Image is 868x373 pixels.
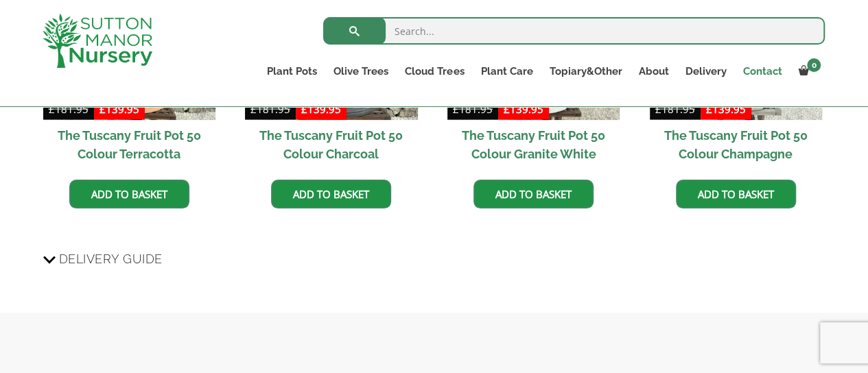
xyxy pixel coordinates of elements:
bdi: 181.95 [453,101,493,115]
a: Add to basket: “The Tuscany Fruit Pot 50 Colour Granite White” [473,180,594,208]
span: £ [301,101,307,115]
h2: The Tuscany Fruit Pot 50 Colour Granite White [447,120,620,169]
a: 0 [790,62,825,81]
a: Delivery [677,62,734,81]
span: 0 [807,58,821,72]
span: £ [49,101,55,115]
input: Search... [323,17,825,45]
span: £ [453,101,459,115]
bdi: 139.95 [504,101,543,115]
bdi: 181.95 [250,101,290,115]
bdi: 139.95 [99,101,139,115]
bdi: 139.95 [301,101,341,115]
h2: The Tuscany Fruit Pot 50 Colour Champagne [650,120,822,169]
h2: The Tuscany Fruit Pot 50 Colour Terracotta [43,120,215,169]
bdi: 181.95 [655,101,695,115]
span: Delivery Guide [59,246,163,272]
span: £ [504,101,510,115]
span: £ [250,101,257,115]
h2: The Tuscany Fruit Pot 50 Colour Charcoal [245,120,417,169]
a: Add to basket: “The Tuscany Fruit Pot 50 Colour Champagne” [676,180,796,208]
a: Add to basket: “The Tuscany Fruit Pot 50 Colour Charcoal” [271,180,391,208]
a: Plant Care [472,62,541,81]
a: Topiary&Other [541,62,630,81]
a: Plant Pots [259,62,325,81]
a: Olive Trees [325,62,397,81]
a: About [630,62,677,81]
a: Contact [734,62,790,81]
img: logo [43,14,152,68]
a: Cloud Trees [397,62,472,81]
bdi: 139.95 [706,101,746,115]
span: £ [706,101,712,115]
bdi: 181.95 [49,101,89,115]
span: £ [655,101,661,115]
span: £ [99,101,106,115]
a: Add to basket: “The Tuscany Fruit Pot 50 Colour Terracotta” [69,180,189,208]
